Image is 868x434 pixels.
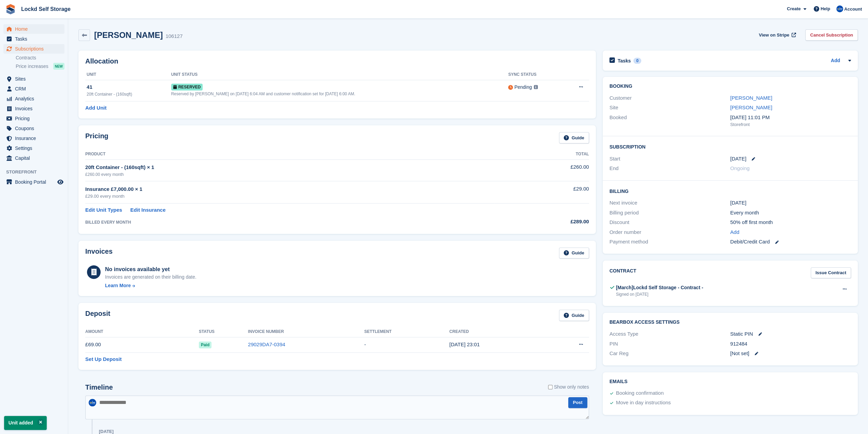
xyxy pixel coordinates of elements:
[3,34,64,44] a: menu
[534,85,538,89] img: icon-info-grey-7440780725fd019a000dd9b08b2336e03edf1995a4989e88bcd33f0948082b44.svg
[85,104,106,112] a: Add Unit
[559,310,589,321] a: Guide
[730,340,851,348] div: 912484
[85,57,589,65] h2: Allocation
[609,330,730,338] div: Access Type
[495,218,589,226] div: £289.00
[85,355,122,363] a: Set Up Deposit
[618,58,631,64] h2: Tasks
[15,177,56,187] span: Booking Portal
[105,282,131,289] div: Learn More
[87,83,171,91] div: 41
[730,155,746,163] time: 2025-09-05 00:00:00 UTC
[15,94,56,103] span: Analytics
[165,32,182,40] div: 106127
[730,114,851,122] div: [DATE] 11:01 PM
[4,416,47,430] p: Unit added
[130,206,165,214] a: Edit Insurance
[609,209,730,217] div: Billing period
[105,274,196,281] div: Invoices are generated on their billing date.
[609,155,730,163] div: Start
[3,104,64,113] a: menu
[495,159,589,181] td: £260.00
[633,58,641,64] div: 0
[15,104,56,113] span: Invoices
[609,199,730,207] div: Next invoice
[16,55,64,61] a: Contracts
[171,84,203,90] span: Reserved
[616,389,664,397] div: Booking confirmation
[18,3,73,15] a: Lockd Self Storage
[3,177,64,187] a: menu
[756,29,797,41] a: View on Stripe
[15,74,56,84] span: Sites
[844,6,862,13] span: Account
[248,326,364,337] th: Invoice Number
[53,63,64,70] div: NEW
[3,44,64,54] a: menu
[609,143,851,150] h2: Subscription
[759,32,789,39] span: View on Stripe
[495,149,589,160] th: Total
[3,74,64,84] a: menu
[15,34,56,44] span: Tasks
[548,383,553,391] input: Show only notes
[199,326,248,337] th: Status
[56,178,64,186] a: Preview store
[730,219,851,226] div: 50% off first month
[609,267,636,279] h2: Contract
[171,91,508,97] div: Reserved by [PERSON_NAME] on [DATE] 6:04 AM and customer notification set for [DATE] 6:00 AM.
[364,326,450,337] th: Settlement
[609,187,851,194] h2: Billing
[85,171,495,178] div: £260.00 every month
[730,121,851,128] div: Storefront
[85,383,113,391] h2: Timeline
[609,379,851,384] h2: Emails
[85,69,171,80] th: Unit
[85,185,495,193] div: Insurance £7,000.00 × 1
[3,124,64,133] a: menu
[609,219,730,226] div: Discount
[730,95,772,101] a: [PERSON_NAME]
[15,114,56,123] span: Pricing
[609,84,851,89] h2: Booking
[508,69,563,80] th: Sync Status
[85,132,108,143] h2: Pricing
[5,4,16,14] img: stora-icon-8386f47178a22dfd0bd8f6a31ec36ba5ce8667c1dd55bd0f319d3a0aa187defe.svg
[3,114,64,123] a: menu
[609,114,730,128] div: Booked
[85,326,199,337] th: Amount
[3,94,64,103] a: menu
[85,248,113,259] h2: Invoices
[85,310,110,321] h2: Deposit
[568,397,587,408] button: Post
[730,165,750,171] span: Ongoing
[16,63,48,70] span: Price increases
[85,149,495,160] th: Product
[821,5,830,12] span: Help
[364,337,450,352] td: -
[609,228,730,236] div: Order number
[85,164,495,171] div: 20ft Container - (160sqft) × 1
[831,57,840,65] a: Add
[171,69,508,80] th: Unit Status
[609,94,730,102] div: Customer
[449,341,480,347] time: 2025-09-02 22:01:15 UTC
[85,219,495,225] div: BILLED EVERY MONTH
[87,91,171,97] div: 20ft Container - (160sqft)
[105,265,196,274] div: No invoices available yet
[3,153,64,163] a: menu
[85,337,199,352] td: £69.00
[248,341,285,347] a: 29029DA7-0394
[805,29,858,41] a: Cancel Subscription
[559,132,589,143] a: Guide
[609,350,730,358] div: Car Reg
[15,24,56,34] span: Home
[15,153,56,163] span: Capital
[514,84,532,91] div: Pending
[609,238,730,246] div: Payment method
[3,143,64,153] a: menu
[616,284,703,291] div: [March]Lockd Self Storage - Contract -
[616,399,671,407] div: Move in day instructions
[548,383,589,391] label: Show only notes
